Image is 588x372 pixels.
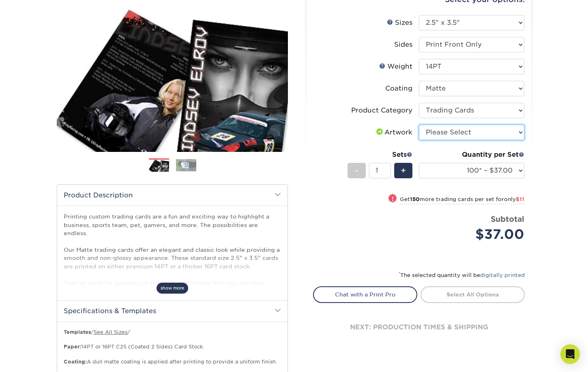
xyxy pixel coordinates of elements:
[64,212,281,320] p: Printing custom trading cards are a fun and exciting way to highlight a business, sports team, pe...
[491,214,524,223] strong: Subtotal
[392,195,394,203] span: !
[57,300,288,321] h2: Specifications & Templates
[348,150,412,160] div: Sets
[387,18,412,28] div: Sizes
[516,196,524,202] span: $11
[400,196,524,204] small: Get more trading cards per set for
[425,225,524,244] div: $37.00
[351,106,412,115] div: Product Category
[313,286,417,303] a: Chat with a Print Pro
[419,150,524,160] div: Quantity per Set
[355,164,358,177] span: -
[401,164,406,177] span: +
[504,196,524,202] span: only
[57,185,288,205] h2: Product Description
[64,329,91,335] b: Templates
[480,272,525,278] a: digitally printed
[385,84,412,93] div: Coating
[394,40,412,50] div: Sides
[176,159,196,171] img: Trading Cards 02
[421,286,525,303] a: Select All Options
[560,344,580,364] div: Open Intercom Messenger
[64,344,81,350] strong: Paper:
[149,159,169,173] img: Trading Cards 01
[64,359,87,365] strong: Coating:
[313,303,525,352] div: next: production times & shipping
[57,1,288,161] img: Matte 01
[410,196,420,202] strong: 150
[94,329,127,335] a: See All Sizes
[399,272,525,278] small: The selected quantity will be
[157,283,188,294] span: show more
[375,128,412,137] div: Artwork
[379,62,412,71] div: Weight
